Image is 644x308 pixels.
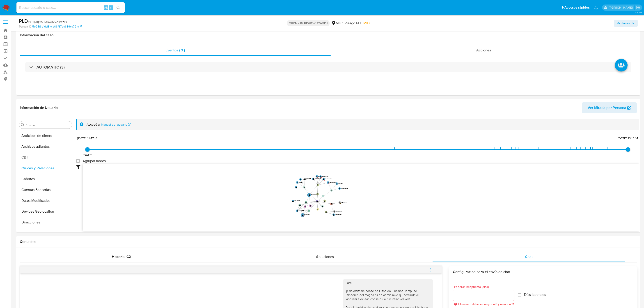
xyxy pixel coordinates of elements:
[341,187,348,189] text: 2628045993
[316,254,334,259] span: Soluciones
[330,182,336,183] text: 2379230026
[333,214,335,215] text: 
[17,206,74,217] button: Devices Geolocation
[304,178,306,180] text: 
[582,102,637,113] button: Ver Mirada por Persona
[458,303,514,306] span: El número debe ser mayor a 0 y menor a 31
[518,293,521,297] input: Días laborales
[304,206,306,207] text: 
[25,123,70,127] input: Buscar
[296,186,297,188] text: 
[316,200,318,202] text: 
[304,214,310,216] text: 529665303
[304,187,305,188] text: 
[311,194,317,195] text: 1763342424
[335,214,341,215] text: 2135484396
[306,178,311,179] text: 4304709
[17,195,74,206] button: Datos Modificados
[297,210,298,211] text: 
[453,292,514,298] input: days_to_wait
[324,200,325,202] text: 
[609,5,634,10] p: valentina.fiuri@mercadolibre.com
[16,5,125,11] input: Buscar usuario o caso...
[17,163,74,174] button: Cruces y Relaciones
[336,183,338,184] text: 
[525,254,533,259] span: Chat
[17,141,74,152] button: Archivos adjuntos
[110,5,112,10] span: s
[345,21,370,26] span: Riesgo PLD:
[334,210,335,212] text: 
[287,20,330,26] p: OPEN - IN REVIEW STAGE I
[316,175,318,177] text: 
[299,210,305,211] text: 1202024132
[564,5,590,10] span: Accesos rápidos
[28,19,68,24] span: # eRijJIqfitU4Z1wXUVXqwHfY
[317,177,318,178] text: C
[112,254,131,259] span: Historial CX
[76,159,80,163] input: Agrupar nodos
[454,285,516,289] span: Esperar Respuesta (días)
[363,21,370,26] span: MID
[297,181,298,183] text: 
[331,21,343,26] div: MLC
[588,102,626,113] span: Ver Mirada por Persona
[322,175,328,177] text: 2430381983
[25,62,631,72] div: AUTOMATIC (3)
[19,17,28,25] b: PLD
[341,201,346,203] text: 1099771676
[423,264,438,275] button: menu-action
[165,48,185,53] span: Eventos ( 3 )
[318,175,325,177] text: 2232130854
[19,25,31,29] b: Person ID
[325,178,332,180] text: 2449912958
[17,217,74,228] button: Direcciones
[325,211,327,213] text: 
[17,152,74,163] button: CBT
[87,122,100,127] span: Accedé al
[320,175,321,177] text: 
[21,123,25,127] button: Buscar
[77,136,97,140] span: [DATE] 11:47:14
[305,202,307,203] text: 
[17,130,74,141] button: Anticipos de dinero
[339,187,340,189] text: 
[310,205,311,206] text: 
[298,186,303,188] text: 2000148419
[308,210,310,211] text: 
[336,210,342,212] text: 1012682066
[618,136,638,140] span: [DATE] 13:13:14
[292,200,294,202] text: 
[20,239,637,244] h1: Contactos
[317,193,318,195] text: 
[614,20,638,27] button: Acciones
[524,292,546,297] span: Días laborales
[331,203,332,205] text: 
[300,178,301,180] text: 
[114,5,123,11] button: search-icon
[101,122,131,127] a: Manual del usuario
[617,20,630,27] span: Acciones
[17,184,74,195] button: Cuentas Bancarias
[17,228,74,239] button: Dispositivos Point
[319,200,325,202] text: 2449785507
[302,178,307,180] text: 74098684
[299,181,304,183] text: 26873677
[83,159,106,163] span: Agrupar nodos
[322,206,323,207] text: 
[453,270,633,274] h3: Configuración para el envío de chat
[329,183,329,184] text: C
[20,33,637,37] h1: Información del caso
[313,178,314,180] text: 
[315,178,321,179] text: 2434698220
[302,214,303,216] text: 
[594,6,598,9] a: Notificaciones
[309,194,310,196] text: 
[317,209,318,210] text: 
[328,182,329,183] text: 
[476,48,491,53] span: Acciones
[323,178,324,180] text: 
[299,205,301,206] text: 
[331,190,332,191] text: 
[32,25,82,29] a: 5e25f6b1dcf81c1d66f67ae689ca721e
